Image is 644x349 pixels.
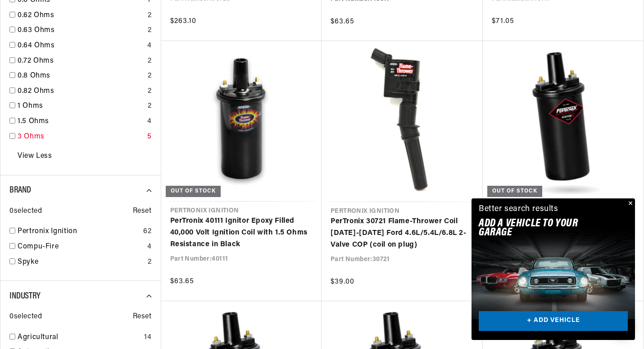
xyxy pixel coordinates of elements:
[18,86,144,97] a: 0.82 Ohms
[144,332,151,344] div: 14
[9,206,42,217] span: 0 selected
[148,55,152,67] div: 2
[148,257,152,268] div: 2
[18,25,144,37] a: 0.63 Ohms
[147,40,152,52] div: 4
[9,186,31,195] span: Brand
[9,292,41,301] span: Industry
[147,116,152,128] div: 4
[479,219,605,238] h2: Add A VEHICLE to your garage
[18,40,144,52] a: 0.64 Ohms
[147,241,152,253] div: 4
[133,206,152,217] span: Reset
[143,226,151,238] div: 62
[148,86,152,97] div: 2
[18,10,144,22] a: 0.62 Ohms
[18,332,141,344] a: Agricultural
[18,55,144,67] a: 0.72 Ohms
[147,131,152,143] div: 5
[18,101,144,112] a: 1 Ohms
[18,151,52,162] a: View Less
[148,10,152,22] div: 2
[624,198,635,209] button: Close
[9,311,42,323] span: 0 selected
[479,203,558,216] div: Better search results
[148,25,152,37] div: 2
[18,226,140,238] a: Pertronix Ignition
[18,70,144,82] a: 0.8 Ohms
[148,101,152,112] div: 2
[331,216,474,251] a: PerTronix 30721 Flame-Thrower Coil [DATE]-[DATE] Ford 4.6L/5.4L/6.8L 2- Valve COP (coil on plug)
[18,131,144,143] a: 3 Ohms
[148,70,152,82] div: 2
[18,116,144,128] a: 1.5 Ohms
[18,241,144,253] a: Compu-Fire
[479,311,628,331] a: + ADD VEHICLE
[170,216,313,250] a: PerTronix 40111 Ignitor Epoxy Filled 40,000 Volt Ignition Coil with 1.5 Ohms Resistance in Black
[133,311,152,323] span: Reset
[18,257,144,268] a: Spyke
